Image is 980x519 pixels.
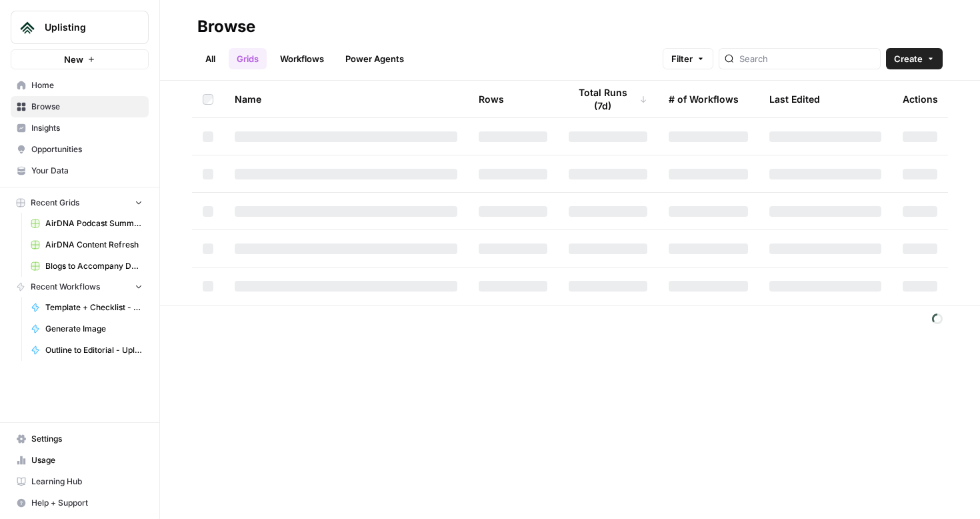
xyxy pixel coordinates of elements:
a: Grids [229,48,267,69]
button: Recent Grids [11,193,149,213]
img: Uplisting Logo [15,15,39,39]
a: Learning Hub [11,471,149,492]
span: Template + Checklist - Keyword to Outline [45,302,143,314]
a: AirDNA Podcast Summary Grid [25,213,149,234]
span: Your Data [31,165,143,177]
span: Recent Workflows [31,281,100,293]
a: AirDNA Content Refresh [25,234,149,255]
a: Settings [11,428,149,450]
button: New [11,49,149,69]
div: Browse [197,16,255,37]
span: Usage [31,454,143,466]
span: Help + Support [31,497,143,509]
button: Help + Support [11,492,149,514]
div: Name [235,81,457,117]
span: Generate Image [45,323,143,335]
a: Your Data [11,160,149,181]
span: Browse [31,101,143,113]
a: Template + Checklist - Keyword to Outline [25,297,149,318]
div: # of Workflows [669,81,739,117]
button: Create [886,48,943,69]
a: Usage [11,450,149,471]
span: Home [31,79,143,91]
span: Outline to Editorial - Uplisting [45,344,143,356]
a: Home [11,75,149,96]
div: Actions [903,81,938,117]
span: Blogs to Accompany Downloadables [45,260,143,272]
a: Workflows [272,48,332,69]
div: Total Runs (7d) [569,81,647,117]
span: Create [894,52,923,65]
span: Filter [671,52,693,65]
span: Settings [31,433,143,445]
div: Last Edited [769,81,820,117]
a: All [197,48,223,69]
span: Uplisting [45,21,125,34]
span: New [64,53,83,66]
a: Browse [11,96,149,117]
a: Power Agents [337,48,412,69]
a: Opportunities [11,139,149,160]
button: Recent Workflows [11,277,149,297]
a: Insights [11,117,149,139]
button: Filter [663,48,713,69]
a: Outline to Editorial - Uplisting [25,340,149,361]
span: Insights [31,122,143,134]
span: Recent Grids [31,197,79,209]
span: Opportunities [31,143,143,155]
a: Generate Image [25,318,149,340]
span: Learning Hub [31,476,143,488]
button: Workspace: Uplisting [11,11,149,44]
span: AirDNA Content Refresh [45,239,143,251]
a: Blogs to Accompany Downloadables [25,255,149,277]
span: AirDNA Podcast Summary Grid [45,217,143,229]
input: Search [739,52,875,65]
div: Rows [479,81,504,117]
